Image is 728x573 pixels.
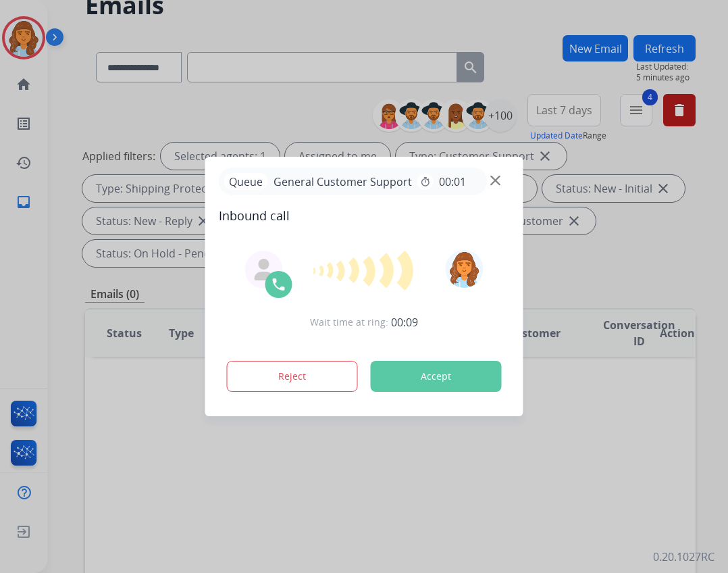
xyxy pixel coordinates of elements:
[439,174,466,190] span: 00:01
[310,316,388,329] span: Wait time at ring:
[268,174,417,190] span: General Customer Support
[271,276,287,293] img: call-icon
[371,361,502,392] button: Accept
[490,176,500,186] img: close-button
[391,314,418,330] span: 00:09
[445,250,483,288] img: avatar
[227,361,358,392] button: Reject
[420,176,431,187] mat-icon: timer
[224,173,268,190] p: Queue
[219,206,510,225] span: Inbound call
[253,259,275,280] img: agent-avatar
[653,549,714,565] p: 0.20.1027RC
